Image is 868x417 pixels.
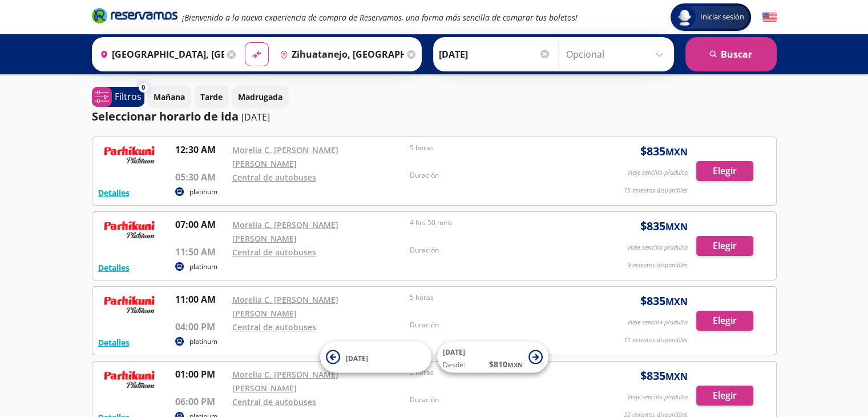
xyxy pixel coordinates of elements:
[142,83,145,93] span: 0
[175,245,227,259] p: 11:50 AM
[95,40,224,69] input: Buscar Origen
[115,90,142,103] p: Filtros
[507,360,523,369] small: MXN
[232,172,316,183] a: Central de autobuses
[175,367,227,381] p: 01:00 PM
[175,395,227,408] p: 06:00 PM
[194,86,229,108] button: Tarde
[665,220,688,233] small: MXN
[200,91,223,103] p: Tarde
[696,236,753,256] button: Elegir
[232,219,338,244] a: Morelia C. [PERSON_NAME] [PERSON_NAME]
[640,367,688,384] span: $ 835
[665,295,688,308] small: MXN
[624,186,688,195] p: 15 asientos disponibles
[696,311,753,331] button: Elegir
[275,40,404,69] input: Buscar Destino
[437,342,548,373] button: [DATE]Desde:$810MXN
[489,358,523,370] span: $ 810
[232,396,316,407] a: Central de autobuses
[410,218,582,228] p: 4 hrs 50 mins
[189,187,217,197] p: platinum
[175,143,227,157] p: 12:30 AM
[696,161,753,181] button: Elegir
[232,322,316,332] a: Central de autobuses
[92,108,239,125] p: Seleccionar horario de ida
[410,292,582,303] p: 5 horas
[320,342,431,373] button: [DATE]
[640,143,688,160] span: $ 835
[232,247,316,258] a: Central de autobuses
[762,10,777,25] button: English
[685,37,777,71] button: Buscar
[98,187,130,199] button: Detalles
[154,91,185,103] p: Mañana
[410,395,582,405] p: Duración
[439,40,551,69] input: Elegir Fecha
[624,335,688,345] p: 11 asientos disponibles
[241,110,270,124] p: [DATE]
[175,320,227,334] p: 04:00 PM
[627,260,688,270] p: 9 asientos disponibles
[627,318,688,327] p: Viaje sencillo p/adulto
[665,146,688,158] small: MXN
[665,370,688,383] small: MXN
[147,86,191,108] button: Mañana
[92,87,144,107] button: 0Filtros
[98,262,130,274] button: Detalles
[640,218,688,235] span: $ 835
[410,320,582,330] p: Duración
[696,11,749,23] span: Iniciar sesión
[92,7,177,24] i: Brand Logo
[627,243,688,252] p: Viaje sencillo p/adulto
[566,40,668,69] input: Opcional
[189,336,217,347] p: platinum
[98,367,161,390] img: RESERVAMOS
[232,145,338,169] a: Morelia C. [PERSON_NAME] [PERSON_NAME]
[627,168,688,178] p: Viaje sencillo p/adulto
[98,143,161,166] img: RESERVAMOS
[98,292,161,315] img: RESERVAMOS
[175,170,227,184] p: 05:30 AM
[92,7,177,27] a: Brand Logo
[182,12,578,23] em: ¡Bienvenido a la nueva experiencia de compra de Reservamos, una forma más sencilla de comprar tus...
[640,292,688,310] span: $ 835
[232,369,338,394] a: Morelia C. [PERSON_NAME] [PERSON_NAME]
[443,360,465,370] span: Desde:
[232,294,338,319] a: Morelia C. [PERSON_NAME] [PERSON_NAME]
[175,218,227,231] p: 07:00 AM
[346,353,368,363] span: [DATE]
[189,262,217,272] p: platinum
[696,386,753,406] button: Elegir
[232,86,289,108] button: Madrugada
[410,143,582,153] p: 5 horas
[238,91,282,103] p: Madrugada
[98,218,161,240] img: RESERVAMOS
[627,392,688,402] p: Viaje sencillo p/adulto
[410,245,582,255] p: Duración
[410,170,582,181] p: Duración
[443,347,465,357] span: [DATE]
[175,292,227,306] p: 11:00 AM
[98,336,130,348] button: Detalles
